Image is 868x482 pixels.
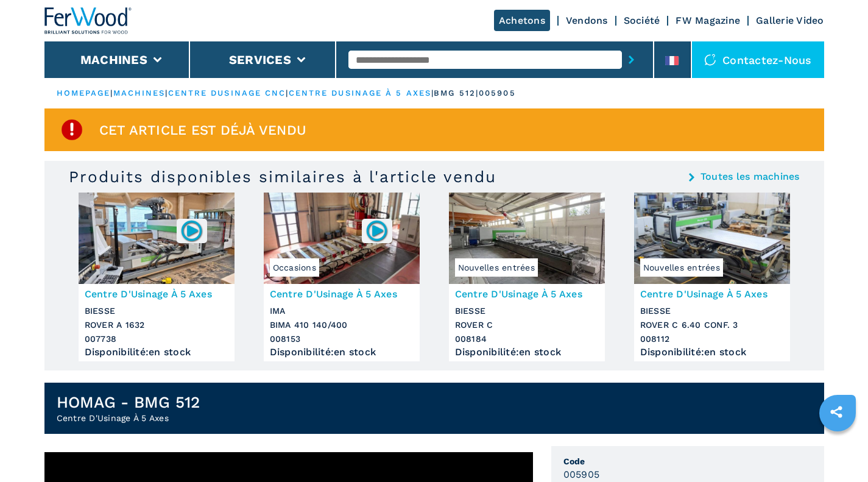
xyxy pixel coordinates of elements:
h3: IMA BIMA 410 140/400 008153 [270,304,414,346]
img: Centre D'Usinage À 5 Axes IMA BIMA 410 140/400 [264,193,420,284]
h3: Centre D'Usinage À 5 Axes [455,287,599,301]
a: centre dusinage cnc [168,88,286,97]
h3: Produits disponibles similaires à l'article vendu [69,167,496,186]
a: Centre D'Usinage À 5 Axes BIESSE ROVER A 1632007738Centre D'Usinage À 5 AxesBIESSEROVER A 1632007... [79,193,235,361]
span: Code [563,455,812,467]
h3: Centre D'Usinage À 5 Axes [640,287,784,301]
h3: BIESSE ROVER C 6.40 CONF. 3 008112 [640,304,784,346]
h3: Centre D'Usinage À 5 Axes [85,287,228,301]
img: Contactez-nous [704,54,716,66]
h1: HOMAG - BMG 512 [57,392,200,412]
span: | [110,88,113,97]
a: Centre D'Usinage À 5 Axes BIESSE ROVER CNouvelles entréesCentre D'Usinage À 5 AxesBIESSEROVER C00... [449,193,605,361]
p: 005905 [479,88,516,99]
a: Achetons [494,10,550,31]
span: Nouvelles entrées [455,258,538,277]
button: Services [229,52,291,67]
img: 007738 [180,219,203,243]
span: Occasions [270,258,319,277]
span: Nouvelles entrées [640,258,723,277]
h3: BIESSE ROVER C 008184 [455,304,599,346]
a: HOMEPAGE [57,88,111,97]
h3: Centre D'Usinage À 5 Axes [270,287,414,301]
div: Disponibilité : en stock [640,349,784,355]
h2: Centre D'Usinage À 5 Axes [57,412,200,424]
img: Centre D'Usinage À 5 Axes BIESSE ROVER C [449,193,605,284]
a: Centre D'Usinage À 5 Axes BIESSE ROVER C 6.40 CONF. 3Nouvelles entréesCentre D'Usinage À 5 AxesBI... [634,193,790,361]
a: FW Magazine [676,15,740,26]
img: Centre D'Usinage À 5 Axes BIESSE ROVER A 1632 [79,193,235,284]
div: Contactez-nous [692,41,824,78]
a: Centre D'Usinage À 5 Axes IMA BIMA 410 140/400Occasions008153Centre D'Usinage À 5 AxesIMABIMA 410... [264,193,420,361]
img: Ferwood [44,7,132,34]
h3: BIESSE ROVER A 1632 007738 [85,304,228,346]
span: | [286,88,288,97]
h3: 005905 [563,467,600,481]
a: centre dusinage à 5 axes [289,88,431,97]
span: | [165,88,168,97]
span: Cet article est déjà vendu [99,123,307,137]
span: | [431,88,434,97]
a: Société [624,15,660,26]
div: Disponibilité : en stock [270,349,414,355]
a: Gallerie Video [756,15,824,26]
div: Disponibilité : en stock [85,349,228,355]
button: submit-button [622,46,641,74]
a: Toutes les machines [700,172,800,182]
a: sharethis [821,397,852,427]
button: Machines [80,52,147,67]
div: Disponibilité : en stock [455,349,599,355]
a: Vendons [566,15,608,26]
a: machines [113,88,166,97]
img: SoldProduct [60,118,84,142]
p: bmg 512 | [434,88,479,99]
iframe: Chat [816,427,859,473]
img: 008153 [365,219,389,243]
img: Centre D'Usinage À 5 Axes BIESSE ROVER C 6.40 CONF. 3 [634,193,790,284]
